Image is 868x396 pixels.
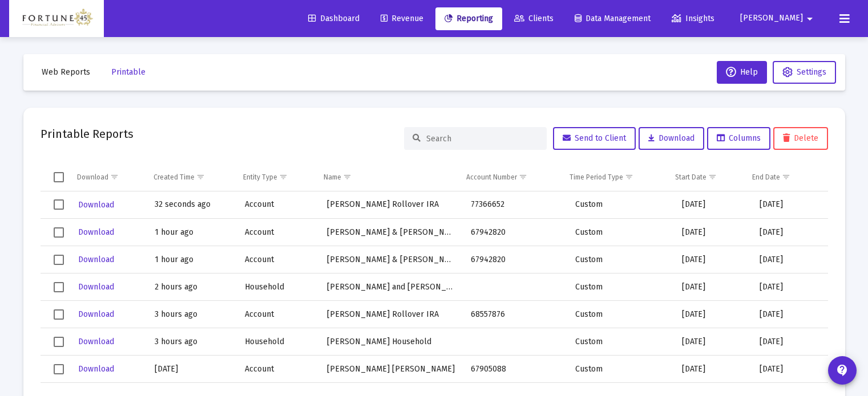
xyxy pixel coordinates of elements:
[575,14,651,23] span: Data Management
[41,164,828,391] div: Data grid
[42,67,90,77] span: Web Reports
[54,172,64,182] div: Select all
[744,164,819,191] td: Column End Date
[562,164,667,191] td: Column Time Period Type
[78,337,114,346] span: Download
[77,251,115,268] button: Download
[752,301,827,328] td: [DATE]
[319,246,463,273] td: [PERSON_NAME] & [PERSON_NAME] Community Property
[463,246,567,273] td: 67942820
[41,125,134,143] h2: Printable Reports
[319,191,463,219] td: [PERSON_NAME] Rollover IRA
[663,7,724,30] a: Insights
[78,309,114,319] span: Download
[567,301,674,328] td: Custom
[752,191,827,219] td: [DATE]
[782,173,790,181] span: Show filter options for column 'End Date'
[570,173,623,182] div: Time Period Type
[445,14,493,23] span: Reporting
[639,127,704,150] button: Download
[147,191,237,219] td: 32 seconds ago
[147,219,237,246] td: 1 hour ago
[567,328,674,356] td: Custom
[773,61,836,84] button: Settings
[316,164,458,191] td: Column Name
[674,356,752,383] td: [DATE]
[566,7,660,30] a: Data Management
[567,246,674,273] td: Custom
[752,273,827,301] td: [DATE]
[77,173,108,182] div: Download
[835,364,849,377] mat-icon: contact_support
[299,7,369,30] a: Dashboard
[381,14,423,23] span: Revenue
[519,173,527,181] span: Show filter options for column 'Account Number'
[77,361,115,377] button: Download
[372,7,433,30] a: Revenue
[237,328,318,356] td: Household
[235,164,316,191] td: Column Entity Type
[102,61,155,84] button: Printable
[463,356,567,383] td: 67905088
[674,191,752,219] td: [DATE]
[237,356,318,383] td: Account
[567,219,674,246] td: Custom
[111,67,146,77] span: Printable
[146,164,235,191] td: Column Created Time
[33,61,99,84] button: Web Reports
[110,173,119,181] span: Show filter options for column 'Download'
[147,328,237,356] td: 3 hours ago
[237,301,318,328] td: Account
[54,199,64,210] div: Select row
[773,127,828,150] button: Delete
[674,246,752,273] td: [DATE]
[726,67,758,77] span: Help
[707,127,770,150] button: Columns
[717,133,761,143] span: Columns
[726,7,830,30] button: [PERSON_NAME]
[563,133,626,143] span: Send to Client
[463,301,567,328] td: 68557876
[783,133,818,143] span: Delete
[674,328,752,356] td: [DATE]
[77,197,115,213] button: Download
[279,173,288,181] span: Show filter options for column 'Entity Type'
[77,279,115,295] button: Download
[154,173,195,182] div: Created Time
[54,364,64,374] div: Select row
[78,200,114,210] span: Download
[147,356,237,383] td: [DATE]
[243,173,277,182] div: Entity Type
[803,7,817,30] mat-icon: arrow_drop_down
[463,191,567,219] td: 77366652
[675,173,706,182] div: Start Date
[463,219,567,246] td: 67942820
[237,273,318,301] td: Household
[667,164,744,191] td: Column Start Date
[505,7,563,30] a: Clients
[752,246,827,273] td: [DATE]
[54,337,64,347] div: Select row
[740,14,803,23] span: [PERSON_NAME]
[319,356,463,383] td: [PERSON_NAME] [PERSON_NAME]
[567,273,674,301] td: Custom
[319,328,463,356] td: [PERSON_NAME] Household
[752,219,827,246] td: [DATE]
[672,14,714,23] span: Insights
[514,14,554,23] span: Clients
[77,224,115,240] button: Download
[567,356,674,383] td: Custom
[78,255,114,264] span: Download
[319,301,463,328] td: [PERSON_NAME] Rollover IRA
[625,173,633,181] span: Show filter options for column 'Time Period Type'
[54,255,64,265] div: Select row
[435,7,502,30] a: Reporting
[674,219,752,246] td: [DATE]
[752,356,827,383] td: [DATE]
[78,282,114,292] span: Download
[54,282,64,292] div: Select row
[708,173,717,181] span: Show filter options for column 'Start Date'
[752,328,827,356] td: [DATE]
[648,133,695,143] span: Download
[196,173,205,181] span: Show filter options for column 'Created Time'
